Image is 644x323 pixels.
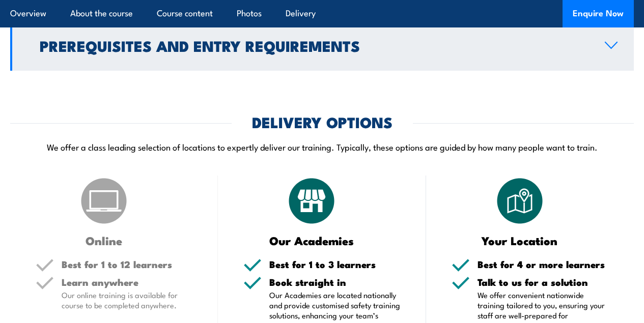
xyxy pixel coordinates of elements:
[10,141,634,153] p: We offer a class leading selection of locations to expertly deliver our training. Typically, thes...
[36,234,172,246] h3: Online
[62,277,192,287] h5: Learn anywhere
[10,20,634,71] a: Prerequisites and Entry Requirements
[269,259,400,269] h5: Best for 1 to 3 learners
[62,259,192,269] h5: Best for 1 to 12 learners
[243,234,380,246] h3: Our Academies
[252,115,393,128] h2: DELIVERY OPTIONS
[40,39,589,52] h2: Prerequisites and Entry Requirements
[62,290,192,310] p: Our online training is available for course to be completed anywhere.
[452,234,588,246] h3: Your Location
[269,277,400,287] h5: Book straight in
[478,277,608,287] h5: Talk to us for a solution
[478,259,608,269] h5: Best for 4 or more learners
